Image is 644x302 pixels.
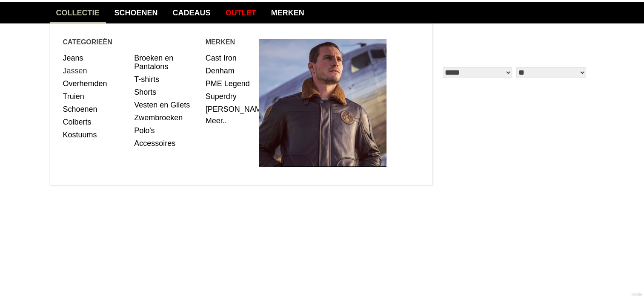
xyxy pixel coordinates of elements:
[134,124,199,137] a: Polo's
[63,116,128,128] a: Colberts
[108,2,164,23] a: Schoenen
[50,2,106,23] a: collectie
[166,2,217,23] a: Cadeaus
[134,137,199,150] a: Accessoires
[134,86,199,99] a: Shorts
[265,2,311,23] a: Merken
[63,77,128,90] a: Overhemden
[63,37,206,47] span: Categorieën
[206,77,253,90] a: PME Legend
[63,103,128,116] a: Schoenen
[134,52,199,73] a: Broeken en Pantalons
[206,37,259,47] span: Merken
[219,2,263,23] a: Outlet
[206,90,253,103] a: Superdry
[63,64,128,77] a: Jassen
[206,64,253,77] a: Denham
[134,111,199,124] a: Zwembroeken
[206,116,227,125] a: Meer..
[63,52,128,64] a: Jeans
[206,52,253,64] a: Cast Iron
[63,128,128,141] a: Kostuums
[134,99,199,111] a: Vesten en Gilets
[206,103,253,116] a: [PERSON_NAME]
[259,39,386,167] img: Heren
[134,73,199,86] a: T-shirts
[631,289,642,300] a: Divide
[63,90,128,103] a: Truien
